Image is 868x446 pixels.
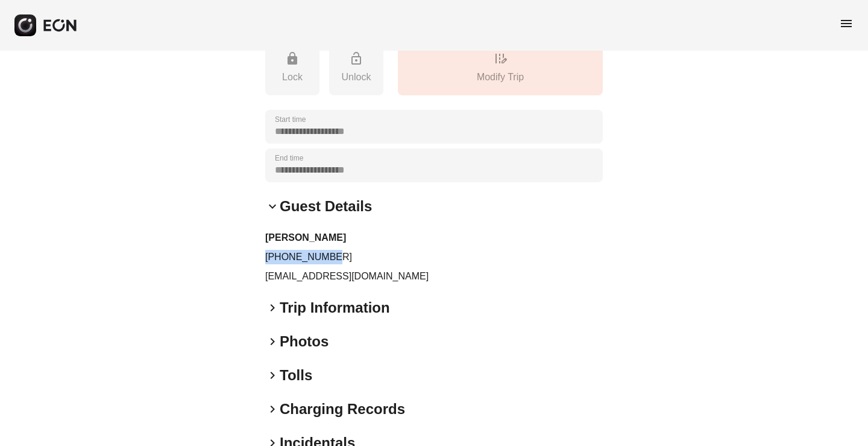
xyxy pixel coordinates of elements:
[265,368,280,383] span: keyboard_arrow_right
[265,301,280,315] span: keyboard_arrow_right
[265,334,280,349] span: keyboard_arrow_right
[265,231,603,245] h3: [PERSON_NAME]
[280,298,390,317] h2: Trip Information
[839,16,854,31] span: menu
[280,197,372,216] h2: Guest Details
[265,250,603,264] p: [PHONE_NUMBER]
[280,366,312,385] h2: Tolls
[265,402,280,416] span: keyboard_arrow_right
[265,199,280,214] span: keyboard_arrow_down
[265,269,603,284] p: [EMAIL_ADDRESS][DOMAIN_NAME]
[280,400,405,419] h2: Charging Records
[280,332,329,351] h2: Photos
